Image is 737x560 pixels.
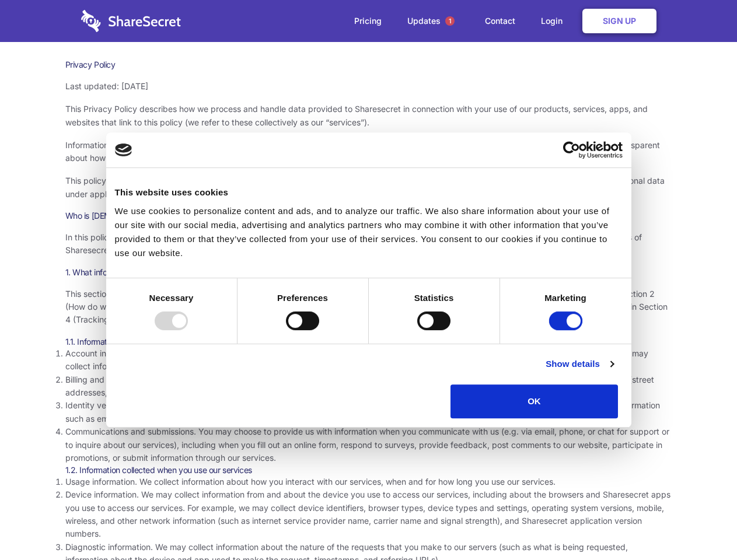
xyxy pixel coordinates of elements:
strong: Marketing [544,293,586,303]
span: Information security and privacy are at the heart of what Sharesecret values and promotes as a co... [65,140,660,163]
span: 1. What information do we collect about you? [65,267,226,277]
a: Sign Up [582,9,656,33]
span: 1 [445,16,455,26]
span: Who is [DEMOGRAPHIC_DATA]? [65,211,182,220]
strong: Preferences [277,293,328,303]
span: Billing and payment information. In order to purchase a service, you may need to provide us with ... [65,374,654,397]
span: 1.2. Information collected when you use our services [65,465,252,475]
a: Contact [473,3,527,39]
a: Show details [546,357,613,371]
div: We use cookies to personalize content and ads, and to analyze our traffic. We also share informat... [115,204,623,260]
img: logo-wordmark-white-trans-d4663122ce5f474addd5e946df7df03e33cb6a1c49d2221995e7729f52c070b2.svg [81,10,181,32]
h1: Privacy Policy [65,60,672,70]
strong: Statistics [414,293,454,303]
span: Usage information. We collect information about how you interact with our services, when and for ... [65,477,556,487]
img: logo [115,143,132,156]
a: Usercentrics Cookiebot - opens in a new window [521,141,623,159]
span: 1.1. Information you provide to us [65,337,183,346]
iframe: Drift Widget Chat Controller [679,502,723,546]
span: Account information. Our services generally require you to create an account before you can acces... [65,348,648,371]
button: OK [450,384,618,418]
span: This policy uses the term “personal data” to refer to information that is related to an identifie... [65,176,665,198]
span: Communications and submissions. You may choose to provide us with information when you communicat... [65,426,669,463]
span: Identity verification information. Some services require you to verify your identity as part of c... [65,400,660,423]
span: This section describes the various types of information we collect from and about you. To underst... [65,289,668,325]
span: In this policy, “Sharesecret,” “we,” “us,” and “our” refer to Sharesecret Inc., a U.S. company. S... [65,232,642,255]
div: This website uses cookies [115,185,623,199]
span: This Privacy Policy describes how we process and handle data provided to Sharesecret in connectio... [65,104,648,127]
strong: Necessary [149,293,194,303]
span: Device information. We may collect information from and about the device you use to access our se... [65,489,670,538]
a: Login [529,3,580,39]
a: Pricing [343,3,393,39]
p: Last updated: [DATE] [65,80,672,93]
